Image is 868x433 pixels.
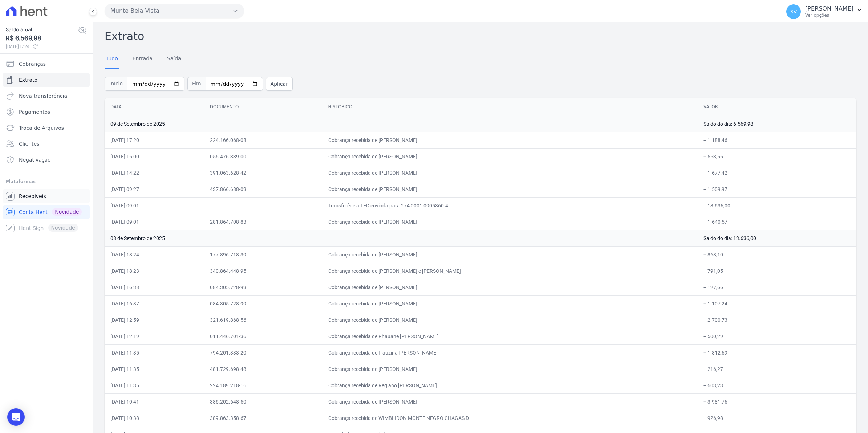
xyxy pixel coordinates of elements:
[323,165,698,181] td: Cobrança recebida de [PERSON_NAME]
[323,279,698,295] td: Cobrança recebida de [PERSON_NAME]
[105,328,204,344] td: [DATE] 12:19
[52,208,82,216] span: Novidade
[204,344,323,361] td: 794.201.333-20
[3,57,90,71] a: Cobranças
[6,57,87,235] nav: Sidebar
[204,361,323,377] td: 481.729.698-48
[698,165,856,181] td: + 1.677,42
[204,214,323,230] td: 281.864.708-83
[19,209,48,216] span: Conta Hent
[780,1,868,22] button: SV [PERSON_NAME] Ver opções
[3,189,90,203] a: Recebíveis
[698,361,856,377] td: + 216,27
[698,98,856,116] th: Valor
[19,156,51,163] span: Negativação
[105,410,204,426] td: [DATE] 10:38
[698,214,856,230] td: + 1.640,57
[204,328,323,344] td: 011.446.701-36
[698,328,856,344] td: + 500,29
[698,263,856,279] td: + 791,05
[105,377,204,393] td: [DATE] 11:35
[323,181,698,197] td: Cobrança recebida de [PERSON_NAME]
[323,361,698,377] td: Cobrança recebida de [PERSON_NAME]
[6,33,78,43] span: R$ 6.569,98
[105,344,204,361] td: [DATE] 11:35
[323,377,698,393] td: Cobrança recebida de Regiano [PERSON_NAME]
[323,132,698,148] td: Cobrança recebida de [PERSON_NAME]
[204,377,323,393] td: 224.189.218-16
[323,98,698,116] th: Histórico
[105,246,204,263] td: [DATE] 18:24
[698,410,856,426] td: + 926,98
[3,205,90,219] a: Conta Hent Novidade
[323,214,698,230] td: Cobrança recebida de [PERSON_NAME]
[323,393,698,410] td: Cobrança recebida de [PERSON_NAME]
[323,197,698,214] td: Transferência TED enviada para 274 0001 0905360-4
[7,408,25,426] div: Open Intercom Messenger
[790,9,797,14] span: SV
[3,137,90,151] a: Clientes
[323,328,698,344] td: Cobrança recebida de Rhauane [PERSON_NAME]
[19,193,46,200] span: Recebíveis
[204,98,323,116] th: Documento
[105,263,204,279] td: [DATE] 18:23
[698,295,856,312] td: + 1.107,24
[19,108,50,116] span: Pagamentos
[19,76,37,84] span: Extrato
[6,43,78,50] span: [DATE] 17:24
[698,377,856,393] td: + 603,23
[805,5,853,12] p: [PERSON_NAME]
[105,230,698,246] td: 08 de Setembro de 2025
[131,50,154,69] a: Entrada
[204,165,323,181] td: 391.063.628-42
[19,92,67,100] span: Nova transferência
[204,246,323,263] td: 177.896.718-39
[323,344,698,361] td: Cobrança recebida de Flauzina [PERSON_NAME]
[3,73,90,87] a: Extrato
[105,4,244,18] button: Munte Bela Vista
[19,124,64,131] span: Troca de Arquivos
[698,246,856,263] td: + 868,10
[3,121,90,135] a: Troca de Arquivos
[3,153,90,167] a: Negativação
[698,197,856,214] td: − 13.636,00
[323,246,698,263] td: Cobrança recebida de [PERSON_NAME]
[105,132,204,148] td: [DATE] 17:20
[204,410,323,426] td: 389.863.358-67
[323,148,698,165] td: Cobrança recebida de [PERSON_NAME]
[3,89,90,103] a: Nova transferência
[105,148,204,165] td: [DATE] 16:00
[105,393,204,410] td: [DATE] 10:41
[204,263,323,279] td: 340.864.448-95
[204,132,323,148] td: 224.166.068-08
[698,148,856,165] td: + 553,56
[105,98,204,116] th: Data
[105,77,127,91] span: Início
[105,165,204,181] td: [DATE] 14:22
[698,132,856,148] td: + 1.188,46
[698,393,856,410] td: + 3.981,76
[6,26,78,33] span: Saldo atual
[105,50,119,69] a: Tudo
[6,177,87,186] div: Plataformas
[323,410,698,426] td: Cobrança recebida de WIMBLIDON MONTE NEGRO CHAGAS D
[204,181,323,197] td: 437.866.688-09
[19,60,46,68] span: Cobranças
[105,312,204,328] td: [DATE] 12:59
[204,295,323,312] td: 084.305.728-99
[19,140,39,147] span: Clientes
[204,312,323,328] td: 321.619.868-56
[3,105,90,119] a: Pagamentos
[204,279,323,295] td: 084.305.728-99
[105,116,698,132] td: 09 de Setembro de 2025
[323,312,698,328] td: Cobrança recebida de [PERSON_NAME]
[323,295,698,312] td: Cobrança recebida de [PERSON_NAME]
[698,230,856,246] td: Saldo do dia: 13.636,00
[166,50,183,69] a: Saída
[105,28,856,44] h2: Extrato
[698,116,856,132] td: Saldo do dia: 6.569,98
[204,393,323,410] td: 386.202.648-50
[805,12,853,18] p: Ver opções
[105,361,204,377] td: [DATE] 11:35
[323,263,698,279] td: Cobrança recebida de [PERSON_NAME] e [PERSON_NAME]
